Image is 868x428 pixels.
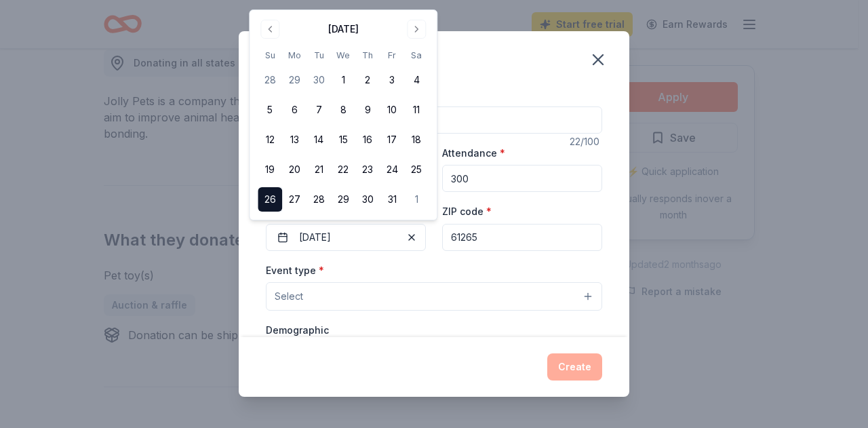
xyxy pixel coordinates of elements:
[282,98,307,122] button: 6
[380,68,404,92] button: 3
[331,98,355,122] button: 8
[331,187,355,212] button: 29
[307,48,331,62] th: Tuesday
[404,48,429,62] th: Saturday
[258,187,282,212] button: 26
[258,157,282,182] button: 19
[355,68,380,92] button: 2
[404,157,429,182] button: 25
[331,128,355,152] button: 15
[282,128,307,152] button: 13
[258,68,282,92] button: 28
[266,324,329,337] label: Demographic
[331,68,355,92] button: 1
[404,128,429,152] button: 18
[442,147,505,160] label: Attendance
[404,187,429,212] button: 1
[258,98,282,122] button: 5
[442,224,602,251] input: 12345 (U.S. only)
[380,98,404,122] button: 10
[355,187,380,212] button: 30
[380,128,404,152] button: 17
[282,157,307,182] button: 20
[407,20,426,39] button: Go to next month
[404,68,429,92] button: 4
[331,48,355,62] th: Wednesday
[355,98,380,122] button: 9
[380,187,404,212] button: 31
[282,48,307,62] th: Monday
[266,264,324,277] label: Event type
[282,68,307,92] button: 29
[282,187,307,212] button: 27
[380,48,404,62] th: Friday
[307,128,331,152] button: 14
[355,157,380,182] button: 23
[355,48,380,62] th: Thursday
[380,157,404,182] button: 24
[307,98,331,122] button: 7
[331,157,355,182] button: 22
[442,165,602,192] input: 20
[328,21,359,37] div: [DATE]
[570,134,602,150] div: 22 /100
[307,187,331,212] button: 28
[442,205,492,218] label: ZIP code
[307,157,331,182] button: 21
[266,224,426,251] button: [DATE]
[275,288,303,305] span: Select
[307,68,331,92] button: 30
[355,128,380,152] button: 16
[258,128,282,152] button: 12
[260,20,279,39] button: Go to previous month
[266,282,602,311] button: Select
[258,48,282,62] th: Sunday
[404,98,429,122] button: 11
